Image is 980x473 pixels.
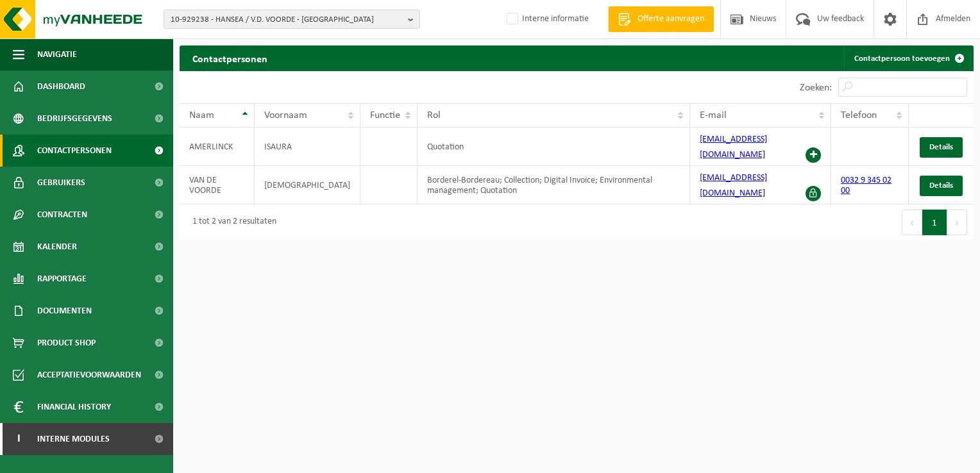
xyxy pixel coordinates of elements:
span: Details [929,181,953,190]
span: Kalender [37,231,77,263]
a: Details [920,176,963,196]
div: 1 tot 2 van 2 resultaten [186,211,276,234]
a: [EMAIL_ADDRESS][DOMAIN_NAME] [700,135,767,160]
td: Borderel-Bordereau; Collection; Digital Invoice; Environmental management; Quotation [418,166,690,204]
span: Financial History [37,391,111,423]
span: Contactpersonen [37,135,112,167]
span: Acceptatievoorwaarden [37,359,141,391]
label: Interne informatie [504,10,589,29]
span: Voornaam [264,110,307,120]
td: Quotation [418,128,690,166]
span: Interne modules [37,423,110,455]
span: Dashboard [37,71,85,103]
span: Naam [189,110,214,120]
a: Contactpersoon toevoegen [844,46,972,71]
span: Rol [427,110,441,120]
span: Bedrijfsgegevens [37,103,112,135]
span: Telefoon [841,110,877,120]
a: Details [920,137,963,158]
span: Product Shop [37,327,96,359]
span: Offerte aanvragen [634,13,707,26]
button: 1 [922,210,947,235]
button: 10-929238 - HANSEA / V.D. VOORDE - [GEOGRAPHIC_DATA] [164,10,420,29]
span: Documenten [37,295,92,327]
td: AMERLINCK [180,128,255,166]
button: Previous [902,210,922,235]
span: E-mail [700,110,727,120]
span: Gebruikers [37,167,85,199]
span: Details [929,143,953,151]
span: I [13,423,24,455]
button: Next [947,210,967,235]
a: [EMAIL_ADDRESS][DOMAIN_NAME] [700,173,767,198]
td: VAN DE VOORDE [180,166,255,204]
span: Contracten [37,199,87,231]
span: Navigatie [37,38,77,71]
span: Rapportage [37,263,87,295]
a: Offerte aanvragen [608,6,714,32]
span: 10-929238 - HANSEA / V.D. VOORDE - [GEOGRAPHIC_DATA] [171,10,403,29]
h2: Contactpersonen [180,46,280,71]
td: ISAURA [255,128,360,166]
label: Zoeken: [800,83,832,93]
a: 0032 9 345 02 00 [841,176,891,195]
td: [DEMOGRAPHIC_DATA] [255,166,360,204]
span: Functie [370,110,400,120]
